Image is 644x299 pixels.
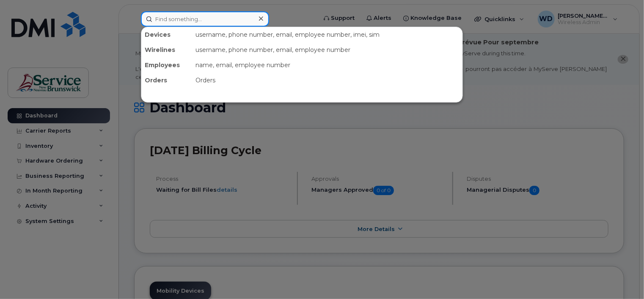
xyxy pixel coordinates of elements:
div: Orders [192,73,462,88]
div: Devices [141,27,192,42]
div: username, phone number, email, employee number, imei, sim [192,27,462,42]
div: Employees [141,57,192,73]
div: name, email, employee number [192,57,462,73]
div: Wirelines [141,42,192,57]
div: username, phone number, email, employee number [192,42,462,57]
div: Orders [141,73,192,88]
